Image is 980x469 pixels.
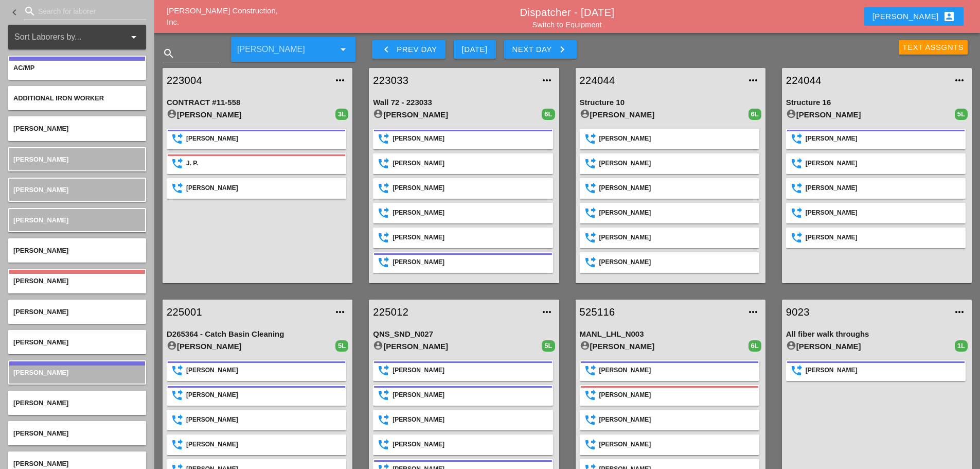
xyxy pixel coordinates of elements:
[393,390,547,401] div: [PERSON_NAME]
[13,338,68,346] span: [PERSON_NAME]
[128,31,140,43] i: arrow_drop_down
[786,73,947,88] a: 224044
[13,247,68,254] span: [PERSON_NAME]
[172,159,182,169] i: SendSuccess
[786,109,796,119] i: account_circle
[599,440,754,450] div: [PERSON_NAME]
[373,73,534,88] a: 223033
[334,74,346,86] i: more_horiz
[335,109,348,120] div: 3L
[955,340,968,352] div: 1L
[380,43,393,56] i: keyboard_arrow_left
[541,306,553,318] i: more_horiz
[373,340,383,351] i: account_circle
[953,306,966,318] i: more_horiz
[864,7,964,26] button: [PERSON_NAME]
[13,277,68,285] span: [PERSON_NAME]
[872,10,955,23] div: [PERSON_NAME]
[532,21,602,29] a: Switch to Equipment
[186,440,341,450] div: [PERSON_NAME]
[167,97,348,109] div: CONTRACT #11-558
[337,43,349,56] i: arrow_drop_down
[585,159,595,169] i: SendSuccess
[791,183,801,194] i: SendSuccess
[749,109,761,120] div: 6L
[580,340,749,353] div: [PERSON_NAME]
[599,366,754,376] div: [PERSON_NAME]
[462,44,488,56] div: [DATE]
[585,233,595,243] i: SendSuccess
[373,328,555,340] div: QNS_SND_N027
[186,366,341,376] div: [PERSON_NAME]
[520,7,615,18] a: Dispatcher - [DATE]
[393,233,547,243] div: [PERSON_NAME]
[167,73,328,88] a: 223004
[13,460,68,467] span: [PERSON_NAME]
[13,94,104,102] span: Additional Iron Worker
[786,109,955,121] div: [PERSON_NAME]
[599,159,754,169] div: [PERSON_NAME]
[186,134,341,144] div: [PERSON_NAME]
[580,109,590,119] i: account_circle
[167,340,177,351] i: account_circle
[599,415,754,425] div: [PERSON_NAME]
[13,308,68,316] span: [PERSON_NAME]
[380,43,437,56] div: Prev Day
[186,390,341,401] div: [PERSON_NAME]
[393,415,547,425] div: [PERSON_NAME]
[786,328,968,340] div: All fiber walk throughs
[580,340,590,351] i: account_circle
[585,134,595,144] i: SendSuccess
[13,369,68,376] span: [PERSON_NAME]
[791,134,801,144] i: SendSuccess
[556,43,568,56] i: keyboard_arrow_right
[167,304,328,320] a: 225001
[599,257,754,268] div: [PERSON_NAME]
[13,186,68,194] span: [PERSON_NAME]
[167,340,335,353] div: [PERSON_NAME]
[393,208,547,218] div: [PERSON_NAME]
[580,109,749,121] div: [PERSON_NAME]
[599,183,754,194] div: [PERSON_NAME]
[747,74,759,86] i: more_horiz
[172,183,182,194] i: SendSuccess
[806,134,960,144] div: [PERSON_NAME]
[599,208,754,218] div: [PERSON_NAME]
[585,366,595,376] i: SendSuccess
[378,415,388,425] i: SendSuccess
[373,340,542,353] div: [PERSON_NAME]
[334,306,346,318] i: more_horiz
[372,40,445,59] button: Prev Day
[393,134,547,144] div: [PERSON_NAME]
[172,134,182,144] i: SendSuccess
[953,74,966,86] i: more_horiz
[378,440,388,450] i: SendSuccess
[512,43,568,56] div: Next Day
[542,340,555,352] div: 5L
[791,233,801,243] i: SendSuccess
[378,208,388,218] i: SendSuccess
[186,415,341,425] div: [PERSON_NAME]
[378,257,388,268] i: SendSuccess
[167,328,348,340] div: D265364 - Catch Basin Cleaning
[580,73,741,88] a: 224044
[393,366,547,376] div: [PERSON_NAME]
[747,306,759,318] i: more_horiz
[167,6,278,27] a: [PERSON_NAME] Construction, Inc.
[903,42,964,54] div: Text Assgnts
[786,97,968,109] div: Structure 16
[378,134,388,144] i: SendSuccess
[393,257,547,268] div: [PERSON_NAME]
[585,440,595,450] i: SendSuccess
[899,40,968,55] button: Text Assgnts
[186,159,341,169] div: J. P.
[580,304,741,320] a: 525116
[378,366,388,376] i: SendSuccess
[542,109,555,120] div: 6L
[791,159,801,169] i: SendSuccess
[599,233,754,243] div: [PERSON_NAME]
[585,415,595,425] i: SendSuccess
[585,183,595,194] i: SendSuccess
[373,109,383,119] i: account_circle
